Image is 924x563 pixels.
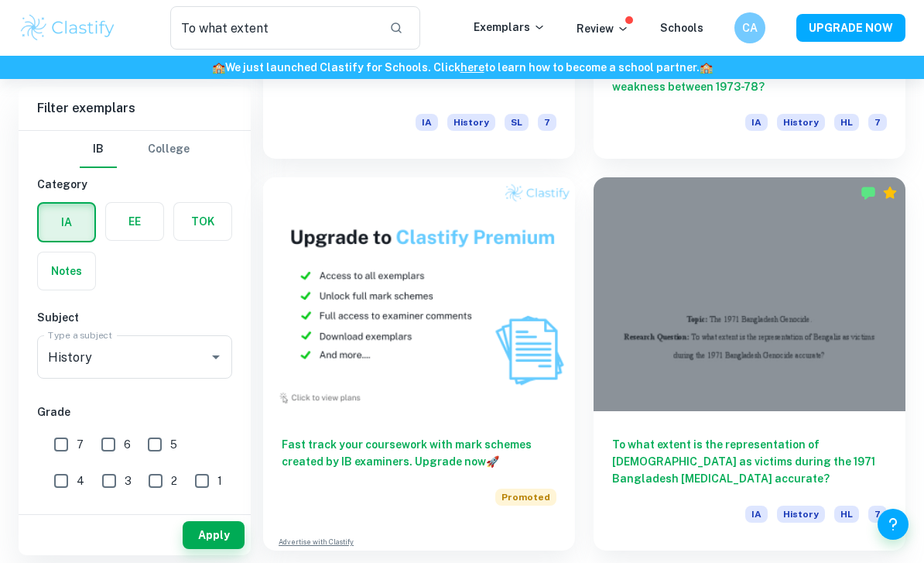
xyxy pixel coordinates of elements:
[279,537,354,548] a: Advertise with Clastify
[745,114,768,131] span: IA
[745,506,768,523] span: IA
[205,346,227,368] button: Open
[734,12,765,43] button: CA
[577,20,629,37] p: Review
[170,6,377,50] input: Search for any exemplars...
[77,472,84,489] span: 4
[80,131,190,168] div: Filter type choice
[538,114,556,131] span: 7
[612,436,887,487] h6: To what extent is the representation of [DEMOGRAPHIC_DATA] as victims during the 1971 Bangladesh ...
[868,114,887,131] span: 7
[19,12,117,43] img: Clastify logo
[495,489,556,506] span: Promoted
[80,131,117,168] button: IB
[777,114,825,131] span: History
[212,61,225,74] span: 🏫
[37,176,232,193] h6: Category
[834,114,859,131] span: HL
[37,403,232,421] h6: Grade
[796,14,905,42] button: UPGRADE NOW
[416,114,438,131] span: IA
[505,114,529,131] span: SL
[106,203,163,240] button: EE
[878,509,909,540] button: Help and Feedback
[39,204,94,241] button: IA
[171,472,177,489] span: 2
[594,177,905,551] a: To what extent is the representation of [DEMOGRAPHIC_DATA] as victims during the 1971 Bangladesh ...
[174,203,231,240] button: TOK
[77,436,84,453] span: 7
[834,506,859,523] span: HL
[777,506,825,523] span: History
[125,472,132,489] span: 3
[460,61,484,74] a: here
[474,19,546,36] p: Exemplars
[183,521,245,549] button: Apply
[37,309,232,326] h6: Subject
[38,252,95,290] button: Notes
[486,455,499,468] span: 🚀
[3,59,921,76] h6: We just launched Clastify for Schools. Click to learn how to become a school partner.
[48,328,112,342] label: Type a subject
[282,436,556,470] h6: Fast track your coursework with mark schemes created by IB examiners. Upgrade now
[217,472,222,489] span: 1
[700,61,713,74] span: 🏫
[263,177,575,411] img: Thumbnail
[882,185,898,201] div: Premium
[741,19,759,36] h6: CA
[447,114,495,131] span: History
[660,22,703,34] a: Schools
[148,131,190,168] button: College
[861,185,876,201] img: Marked
[868,506,887,523] span: 7
[19,87,251,130] h6: Filter exemplars
[170,436,177,453] span: 5
[124,436,131,453] span: 6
